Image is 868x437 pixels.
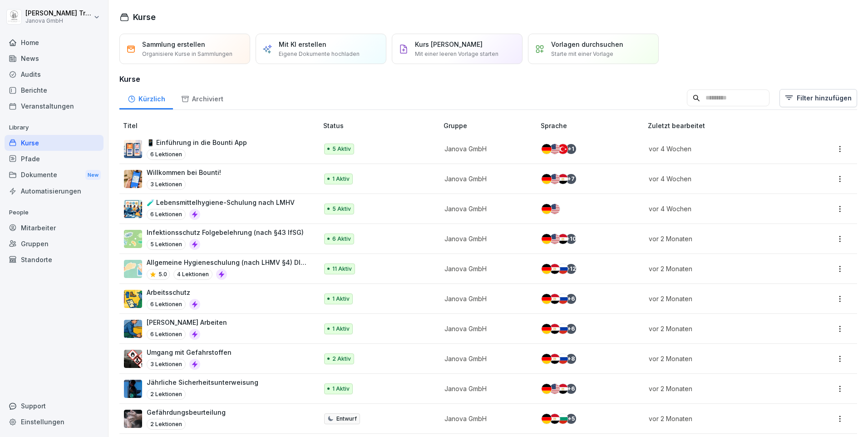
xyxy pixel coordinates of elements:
p: Mit KI erstellen [279,40,326,49]
p: Janova GmbH [444,354,526,363]
p: 📱 Einführung in die Bounti App [147,138,247,147]
p: Gefährdungsbeurteilung [147,407,226,417]
p: vor 4 Wochen [649,204,793,214]
img: ns5fm27uu5em6705ixom0yjt.png [124,320,142,338]
a: Berichte [5,82,104,98]
p: 5 Aktiv [332,145,351,153]
p: Kurs [PERSON_NAME] [415,40,483,49]
p: Zuletzt bearbeitet [648,121,804,130]
img: ru.svg [558,324,568,334]
div: + 6 [566,324,576,334]
div: Gruppen [5,236,104,252]
p: vor 4 Wochen [649,174,793,184]
img: xh3bnih80d1pxcetv9zsuevg.png [124,170,142,188]
img: gxsnf7ygjsfsmxd96jxi4ufn.png [124,260,142,278]
p: 5 Lektionen [147,239,186,250]
p: Entwurf [336,415,357,423]
p: vor 2 Monaten [649,414,793,423]
p: vor 2 Monaten [649,264,793,273]
img: de.svg [542,354,552,364]
a: Standorte [5,252,104,268]
p: 5 Aktiv [332,205,351,213]
p: People [5,205,104,220]
p: 2 Aktiv [332,355,351,363]
img: de.svg [542,144,552,154]
p: vor 2 Monaten [649,384,793,393]
p: vor 2 Monaten [649,294,793,303]
a: Veranstaltungen [5,98,104,114]
a: Einstellungen [5,414,104,430]
p: Sprache [541,121,644,130]
p: Arbeitsschutz [147,288,200,297]
img: bgsrfyvhdm6180ponve2jajk.png [124,290,142,308]
img: eg.svg [550,294,560,304]
p: Janova GmbH [444,204,526,214]
a: DokumenteNew [5,167,104,184]
p: 5.0 [158,270,167,278]
p: Sammlung erstellen [142,40,205,49]
p: vor 2 Monaten [649,354,793,363]
p: 1 Aktiv [332,325,350,333]
p: Willkommen bei Bounti! [147,168,221,177]
p: Status [323,121,440,130]
p: 1 Aktiv [332,385,350,393]
p: 6 Aktiv [332,235,351,243]
p: Eigene Dokumente hochladen [279,50,360,58]
p: 3 Lektionen [147,359,186,370]
p: Jährliche Sicherheitsunterweisung [147,377,258,387]
img: ru.svg [558,354,568,364]
button: Filter hinzufügen [779,89,857,107]
div: + 5 [566,414,576,424]
img: de.svg [542,234,552,244]
img: h7jpezukfv8pwd1f3ia36uzh.png [124,200,142,218]
p: 🧪 Lebensmittelhygiene-Schulung nach LMHV [147,198,295,207]
a: Archiviert [173,86,231,109]
img: eg.svg [550,264,560,274]
img: tgff07aey9ahi6f4hltuk21p.png [124,230,142,248]
p: Infektionsschutz Folgebelehrung (nach §43 IfSG) [147,228,304,237]
div: Dokumente [5,167,104,184]
p: 11 Aktiv [332,265,352,273]
div: + 8 [566,354,576,364]
img: mi2x1uq9fytfd6tyw03v56b3.png [124,140,142,158]
img: de.svg [542,294,552,304]
p: Gruppe [444,121,537,130]
p: Umgang mit Gefahrstoffen [147,348,232,357]
div: Kurse [5,135,104,151]
img: ru.svg [558,294,568,304]
img: us.svg [550,384,560,394]
p: [PERSON_NAME] Arbeiten [147,318,227,327]
p: Janova GmbH [25,18,92,24]
div: + 6 [566,294,576,304]
div: Home [5,35,104,50]
p: Vorlagen durchsuchen [551,40,623,49]
p: Mit einer leeren Vorlage starten [415,50,498,58]
a: Automatisierungen [5,183,104,199]
p: Janova GmbH [444,384,526,393]
img: ru.svg [558,264,568,274]
img: eg.svg [550,324,560,334]
p: vor 4 Wochen [649,144,793,154]
p: 6 Lektionen [147,329,186,340]
div: + 7 [566,174,576,184]
div: Pfade [5,151,104,167]
div: New [85,170,101,180]
p: Allgemeine Hygieneschulung (nach LHMV §4) DIN10514 [147,258,309,267]
p: 1 Aktiv [332,295,350,303]
img: de.svg [542,264,552,274]
img: us.svg [550,174,560,184]
img: us.svg [550,234,560,244]
div: Kürzlich [119,86,173,109]
a: Audits [5,66,104,82]
a: Mitarbeiter [5,220,104,236]
p: Starte mit einer Vorlage [551,50,613,58]
img: ro33qf0i8ndaw7nkfv0stvse.png [124,350,142,368]
p: 6 Lektionen [147,299,186,310]
img: us.svg [550,204,560,214]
